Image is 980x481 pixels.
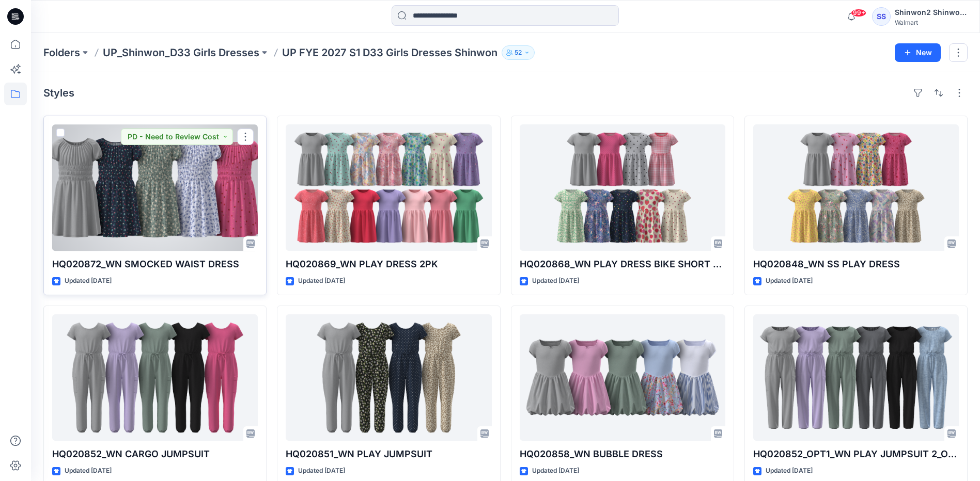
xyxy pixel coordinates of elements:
p: UP FYE 2027 S1 D33 Girls Dresses Shinwon [282,45,497,60]
p: HQ020868_WN PLAY DRESS BIKE SHORT BUNDLE [520,257,725,271]
button: 52 [502,45,535,60]
a: HQ020869_WN PLAY DRESS 2PK [286,124,491,251]
p: HQ020852_OPT1_WN PLAY JUMPSUIT 2_OPT1 [753,447,959,461]
p: Updated [DATE] [65,276,112,286]
div: SS [872,7,891,26]
p: HQ020872_WN SMOCKED WAIST DRESS [52,257,258,271]
a: HQ020851_WN PLAY JUMPSUIT [286,314,491,441]
div: Walmart [895,19,967,26]
a: HQ020868_WN PLAY DRESS BIKE SHORT BUNDLE [520,124,725,251]
p: HQ020851_WN PLAY JUMPSUIT [286,447,491,461]
a: HQ020872_WN SMOCKED WAIST DRESS [52,124,258,251]
div: Shinwon2 Shinwon2 [895,6,967,19]
a: UP_Shinwon_D33 Girls Dresses [103,45,259,60]
p: HQ020858_WN BUBBLE DRESS [520,447,725,461]
a: Folders [43,45,80,60]
h4: Styles [43,87,74,99]
p: Updated [DATE] [766,276,813,286]
span: 99+ [851,9,866,17]
a: HQ020848_WN SS PLAY DRESS [753,124,959,251]
a: HQ020852_OPT1_WN PLAY JUMPSUIT 2_OPT1 [753,314,959,441]
p: Updated [DATE] [65,466,112,476]
p: Updated [DATE] [532,466,579,476]
p: Updated [DATE] [298,276,345,286]
p: HQ020848_WN SS PLAY DRESS [753,257,959,271]
p: Updated [DATE] [298,466,345,476]
p: 52 [515,47,522,58]
a: HQ020858_WN BUBBLE DRESS [520,314,725,441]
a: HQ020852_WN CARGO JUMPSUIT [52,314,258,441]
p: Updated [DATE] [532,276,579,286]
p: Updated [DATE] [766,466,813,476]
p: HQ020852_WN CARGO JUMPSUIT [52,447,258,461]
button: New [895,43,941,62]
p: HQ020869_WN PLAY DRESS 2PK [286,257,491,271]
